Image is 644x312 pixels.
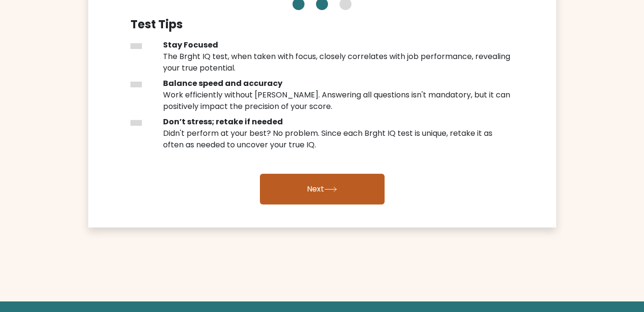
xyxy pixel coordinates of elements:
div: Don’t stress; retake if needed [163,116,514,128]
div: The Brght IQ test, when taken with focus, closely correlates with job performance, revealing your... [163,51,514,74]
h4: Test Tips [130,18,514,32]
div: Work efficiently without [PERSON_NAME]. Answering all questions isn't mandatory, but it can posit... [163,89,514,112]
div: Didn't perform at your best? No problem. Since each Brght IQ test is unique, retake it as often a... [163,128,514,151]
a: Next [260,174,385,204]
div: Balance speed and accuracy [163,78,514,89]
div: Stay Focused [163,39,514,51]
